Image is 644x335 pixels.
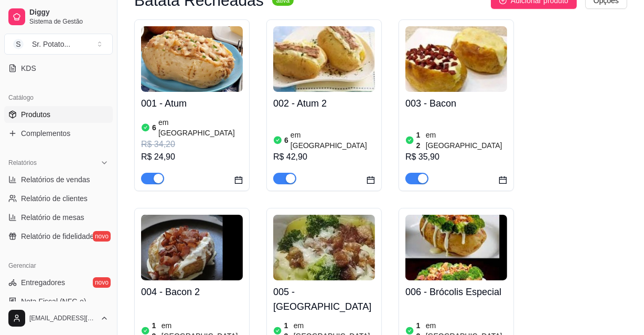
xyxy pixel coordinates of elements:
div: R$ 42,90 [273,151,375,163]
img: product-image [141,215,243,280]
button: Select a team [4,34,113,55]
span: calendar [367,176,375,184]
article: 6 [284,135,288,145]
a: Relatórios de vendas [4,171,113,188]
a: Relatório de fidelidadenovo [4,228,113,245]
span: Relatório de clientes [21,193,88,204]
article: 12 [416,130,424,151]
span: Sistema de Gestão [29,17,109,26]
div: R$ 24,90 [141,151,243,163]
h4: 002 - Atum 2 [273,96,375,111]
span: Nota Fiscal (NFC-e) [21,296,86,307]
span: Complementos [21,128,70,139]
span: calendar [499,176,507,184]
span: calendar [234,176,243,184]
img: product-image [141,26,243,92]
span: Diggy [29,8,109,17]
span: [EMAIL_ADDRESS][DOMAIN_NAME] [29,314,96,322]
article: em [GEOGRAPHIC_DATA] [426,130,507,151]
img: product-image [405,215,507,280]
div: Sr. Potato ... [32,39,70,49]
div: R$ 34,20 [141,138,243,151]
h4: 004 - Bacon 2 [141,285,243,299]
a: Nota Fiscal (NFC-e) [4,293,113,310]
h4: 005 - [GEOGRAPHIC_DATA] [273,285,375,314]
div: R$ 35,90 [405,151,507,163]
span: Relatórios de vendas [21,174,90,185]
a: Produtos [4,106,113,123]
article: em [GEOGRAPHIC_DATA] [291,130,375,151]
button: [EMAIL_ADDRESS][DOMAIN_NAME] [4,306,113,331]
article: em [GEOGRAPHIC_DATA] [158,117,243,138]
article: 6 [152,122,156,133]
img: product-image [273,215,375,280]
a: Complementos [4,125,113,142]
img: product-image [273,26,375,92]
div: Gerenciar [4,257,113,274]
img: product-image [405,26,507,92]
h4: 003 - Bacon [405,96,507,111]
span: S [13,39,24,49]
span: Entregadores [21,277,65,288]
a: Entregadoresnovo [4,274,113,291]
a: DiggySistema de Gestão [4,4,113,29]
h4: 001 - Atum [141,96,243,111]
span: Relatórios [8,159,37,167]
span: KDS [21,63,36,74]
span: Produtos [21,109,50,120]
a: KDS [4,60,113,77]
span: Relatório de mesas [21,212,84,223]
span: Relatório de fidelidade [21,231,94,242]
div: Catálogo [4,89,113,106]
a: Relatório de clientes [4,190,113,207]
a: Relatório de mesas [4,209,113,226]
h4: 006 - Brócolis Especial [405,285,507,299]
